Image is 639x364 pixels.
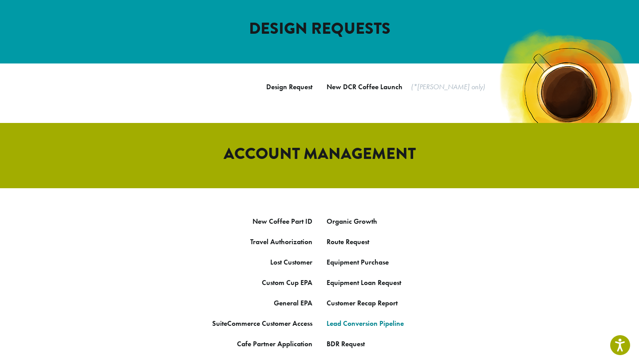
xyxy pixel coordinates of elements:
a: Equipment Purcha [327,257,383,267]
a: Lead Conversion Pipeline [327,319,404,328]
a: New DCR Coffee Launch [327,82,402,91]
a: Lost Customer [270,257,312,267]
a: Cafe Partner Application [237,339,312,348]
h2: DESIGN REQUESTS [67,19,572,38]
a: General EPA [274,298,312,308]
a: Organic Growth [327,217,377,226]
em: (*[PERSON_NAME] only) [411,82,485,91]
a: Equipment Loan Request [327,278,401,287]
a: New Coffee Part ID [252,217,312,226]
a: BDR Request [327,339,365,348]
a: se [383,257,389,267]
a: SuiteCommerce Customer Access [212,319,312,328]
a: Route Request [327,237,369,246]
h2: ACCOUNT MANAGEMENT [67,144,572,163]
a: Travel Authorization [250,237,312,246]
a: Customer Recap Report [327,298,398,308]
a: Custom Cup EPA [262,278,312,287]
a: Design Request [266,82,312,91]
